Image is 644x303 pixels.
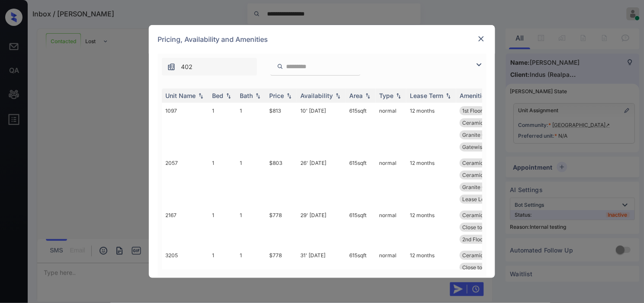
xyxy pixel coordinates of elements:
img: sorting [394,93,403,99]
div: Amenities [460,92,489,99]
span: Lease Lock [462,196,490,202]
img: sorting [254,93,262,99]
td: 26' [DATE] [297,155,346,207]
div: Price [269,92,284,99]
td: 12 months [406,103,456,155]
td: 12 months [406,247,456,300]
td: $813 [266,103,297,155]
span: Granite Counter... [462,132,505,138]
td: $778 [266,247,297,300]
img: sorting [224,93,233,99]
span: Granite Counter... [462,184,505,190]
div: Area [349,92,363,99]
td: 10' [DATE] [297,103,346,155]
img: sorting [364,93,372,99]
img: icon-zuma [474,60,484,70]
div: Lease Term [410,92,443,99]
td: $778 [266,207,297,247]
div: Bath [240,92,253,99]
span: Close to [PERSON_NAME]... [462,264,529,271]
td: normal [376,155,406,207]
img: sorting [285,93,293,99]
td: 615 sqft [346,207,376,247]
span: Close to [PERSON_NAME]... [462,224,529,230]
td: 3205 [162,247,209,300]
td: 2167 [162,207,209,247]
td: 1 [209,247,236,300]
td: normal [376,247,406,300]
img: close [477,35,486,43]
td: 1 [209,207,236,247]
img: sorting [334,93,342,99]
td: 1 [236,247,266,300]
span: Gatewise [462,144,485,150]
td: 1 [236,207,266,247]
td: 615 sqft [346,155,376,207]
td: 615 sqft [346,103,376,155]
span: Ceramic Tile Ba... [462,212,506,218]
img: sorting [196,93,205,99]
div: Type [379,92,393,99]
td: 2057 [162,155,209,207]
td: 12 months [406,207,456,247]
span: 402 [181,62,193,72]
td: 1 [236,103,266,155]
img: icon-zuma [167,63,176,71]
div: Bed [212,92,223,99]
span: Ceramic Tile Di... [462,120,504,126]
td: normal [376,103,406,155]
td: 1 [209,155,236,207]
div: Availability [300,92,333,99]
span: 2nd Floor [462,236,485,243]
span: Ceramic Tile Ki... [462,252,504,259]
img: sorting [444,93,453,99]
span: Ceramic Tile Ba... [462,160,506,166]
span: 1st Floor [462,107,483,114]
td: $803 [266,155,297,207]
td: 1097 [162,103,209,155]
td: 31' [DATE] [297,247,346,300]
td: 1 [236,155,266,207]
span: Ceramic Tile Li... [462,172,503,178]
td: 29' [DATE] [297,207,346,247]
td: 615 sqft [346,247,376,300]
div: Unit Name [165,92,196,99]
td: normal [376,207,406,247]
img: icon-zuma [277,63,283,70]
td: 1 [209,103,236,155]
div: Pricing, Availability and Amenities [149,25,495,54]
td: 12 months [406,155,456,207]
